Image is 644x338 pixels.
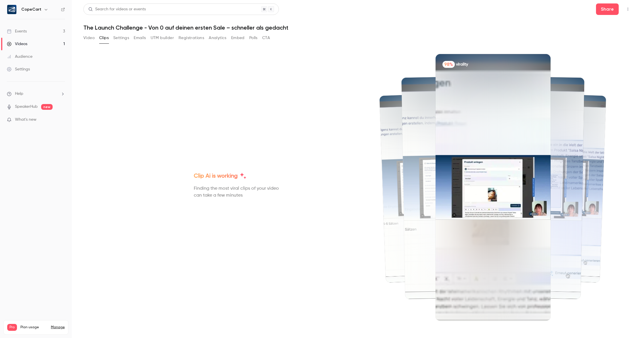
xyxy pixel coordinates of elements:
[7,41,27,47] div: Videos
[99,33,109,43] button: Clips
[83,33,95,43] button: Video
[7,5,16,14] img: CopeCart
[456,62,468,67] span: virality
[51,325,65,330] a: Manage
[231,33,245,43] button: Embed
[249,33,258,43] button: Polls
[194,172,238,180] span: Clip Ai is working
[83,24,632,31] h1: The Launch Challenge - Von 0 auf deinen ersten Sale – schneller als gedacht
[194,185,280,199] p: Finding the most viral clips of your video can take a few minutes
[596,3,619,15] button: Share
[7,54,32,59] div: Audience
[7,91,65,97] li: help-dropdown-opener
[442,60,455,67] span: 98%
[113,33,129,43] button: Settings
[209,33,227,43] button: Analytics
[7,324,17,331] span: Pro
[15,91,23,97] span: Help
[7,28,27,34] div: Events
[623,5,632,14] button: Top Bar Actions
[179,33,204,43] button: Registrations
[21,7,41,12] h6: CopeCart
[262,33,270,43] button: CTA
[41,104,53,110] span: new
[134,33,146,43] button: Emails
[7,66,30,72] div: Settings
[20,325,47,330] span: Plan usage
[151,33,174,43] button: UTM builder
[88,6,146,12] div: Search for videos or events
[15,104,38,110] a: SpeakerHub
[15,117,37,123] span: What's new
